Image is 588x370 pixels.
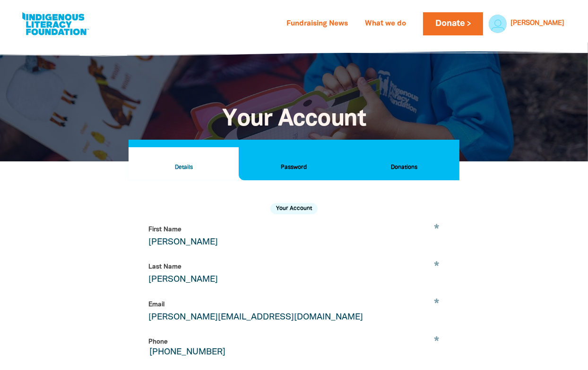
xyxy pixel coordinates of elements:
a: Donate [423,12,483,35]
button: Donations [349,147,459,180]
i: Required [434,336,439,347]
a: [PERSON_NAME] [510,20,564,27]
h2: Donations [357,162,452,173]
a: What we do [359,17,412,32]
h2: Your Account [270,203,318,214]
a: Fundraising News [281,17,354,32]
span: Your Account [222,109,366,130]
h2: Password [246,162,341,173]
h2: Details [136,162,231,173]
button: Details [129,147,239,180]
button: Password [239,147,349,180]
